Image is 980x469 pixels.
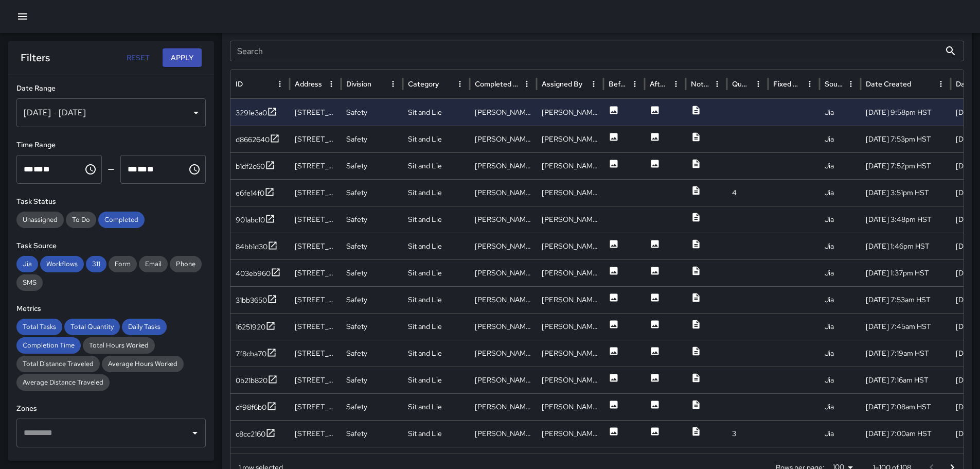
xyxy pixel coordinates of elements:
[98,212,145,228] div: Completed
[537,99,603,126] div: Joshua Lewis
[236,214,275,227] button: 901abc10
[537,313,603,340] div: Brian Hung
[819,233,861,259] div: Jia
[710,77,724,91] button: Notes column menu
[691,79,709,89] div: Notes
[163,48,202,67] button: Apply
[537,179,603,206] div: Nathan Han
[290,259,341,286] div: 403 Kaiolu Street
[236,188,264,198] div: e6fe14f0
[732,79,750,89] div: Quantity
[273,77,287,91] button: ID column menu
[341,233,403,259] div: Safety
[819,340,861,367] div: Jia
[16,83,206,94] h6: Date Range
[403,126,470,152] div: Sit and Lie
[537,420,603,447] div: Brian Hung
[537,126,603,152] div: Joshua Lewis
[102,356,184,372] div: Average Hours Worked
[139,256,168,272] div: Email
[66,215,96,225] span: To Do
[470,206,537,233] div: Nathan Han
[386,77,400,91] button: Division column menu
[341,340,403,367] div: Safety
[236,240,278,253] button: 84bb1d30
[773,79,801,89] div: Fixed Asset
[520,77,534,91] button: Completed By column menu
[861,313,951,340] div: 10/11/2025, 7:45am HST
[341,367,403,393] div: Safety
[403,259,470,286] div: Sit and Lie
[16,319,62,335] div: Total Tasks
[16,322,62,332] span: Total Tasks
[16,274,43,291] div: SMS
[236,321,276,334] button: 16251920
[236,349,266,359] div: 7f8cba70
[819,152,861,179] div: Jia
[408,79,439,89] div: Category
[16,98,206,127] div: [DATE] - [DATE]
[290,99,341,126] div: 2168 Kalākaua Avenue
[341,206,403,233] div: Safety
[16,212,64,228] div: Unassigned
[290,340,341,367] div: 2476 Kalākaua Avenue
[819,286,861,313] div: Jia
[16,277,43,288] span: SMS
[751,77,765,91] button: Quantity column menu
[861,286,951,313] div: 10/11/2025, 7:53am HST
[470,233,537,259] div: Brian Hung
[727,179,768,206] div: 4
[170,259,202,269] span: Phone
[290,179,341,206] div: 2417 Prince Edward Street
[236,294,277,307] button: 31bb3650
[290,420,341,447] div: 2408 Prince Edward Street
[40,256,84,272] div: Workflows
[236,295,267,305] div: 31bb3650
[609,79,627,89] div: Before Photo
[403,179,470,206] div: Sit and Lie
[16,259,38,269] span: Jia
[628,77,642,91] button: Before Photo column menu
[861,152,951,179] div: 10/11/2025, 7:52pm HST
[844,77,858,91] button: Source column menu
[16,337,81,354] div: Completion Time
[86,256,106,272] div: 311
[470,259,537,286] div: Brian Hung
[16,256,38,272] div: Jia
[80,159,101,180] button: Choose time, selected time is 12:00 AM
[470,179,537,206] div: Nathan Han
[16,377,110,388] span: Average Distance Traveled
[290,313,341,340] div: 2281 Ala Wai Boulevard
[236,241,268,252] div: 84bb1d30
[236,161,265,171] div: b1df2c60
[290,152,341,179] div: 2156 Kalākaua Avenue
[16,303,206,315] h6: Metrics
[236,160,275,173] button: b1df2c60
[819,259,861,286] div: Jia
[341,286,403,313] div: Safety
[861,206,951,233] div: 10/11/2025, 3:48pm HST
[542,79,582,89] div: Assigned By
[236,322,265,332] div: 16251920
[66,212,96,228] div: To Do
[403,152,470,179] div: Sit and Lie
[236,79,243,89] div: ID
[819,179,861,206] div: Jia
[21,49,50,66] h6: Filters
[341,313,403,340] div: Safety
[819,313,861,340] div: Jia
[803,77,817,91] button: Fixed Asset column menu
[866,79,911,89] div: Date Created
[290,286,341,313] div: 2233 Ala Wai Boulevard
[475,79,519,89] div: Completed By
[236,402,266,412] div: df98f6b0
[236,108,267,118] div: 3291e3a0
[341,99,403,126] div: Safety
[170,256,202,272] div: Phone
[341,179,403,206] div: Safety
[403,367,470,393] div: Sit and Lie
[537,393,603,420] div: Brian Hung
[40,259,84,269] span: Workflows
[819,367,861,393] div: Jia
[470,420,537,447] div: Brian Hung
